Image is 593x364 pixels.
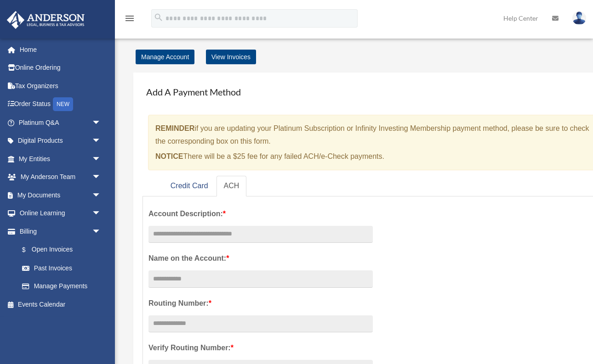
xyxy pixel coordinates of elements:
[92,113,110,132] span: arrow_drop_down
[6,95,115,114] a: Order StatusNEW
[92,168,110,187] span: arrow_drop_down
[92,204,110,223] span: arrow_drop_down
[6,168,115,186] a: My Anderson Teamarrow_drop_down
[92,186,110,205] span: arrow_drop_down
[6,132,115,150] a: Digital Productsarrow_drop_down
[6,150,115,168] a: My Entitiesarrow_drop_down
[154,12,164,22] i: search
[148,297,373,310] label: Routing Number:
[163,176,216,196] a: Credit Card
[217,176,247,196] a: ACH
[27,244,32,256] span: $
[124,16,135,24] a: menu
[124,13,135,24] i: menu
[6,186,115,204] a: My Documentsarrow_drop_down
[13,277,110,296] a: Manage Payments
[572,11,586,25] img: User Pic
[13,241,115,259] a: $Open Invoices
[6,77,115,95] a: Tax Organizers
[155,152,183,160] strong: NOTICE
[6,222,115,241] a: Billingarrow_drop_down
[6,295,115,314] a: Events Calendar
[206,50,256,64] a: View Invoices
[6,59,115,77] a: Online Ordering
[155,124,194,132] strong: REMINDER
[148,207,373,220] label: Account Description:
[4,11,87,29] img: Anderson Advisors Platinum Portal
[148,342,373,354] label: Verify Routing Number:
[13,259,115,277] a: Past Invoices
[92,222,110,241] span: arrow_drop_down
[53,97,73,111] div: NEW
[6,113,115,132] a: Platinum Q&Aarrow_drop_down
[136,50,194,64] a: Manage Account
[148,252,373,265] label: Name on the Account:
[6,40,115,59] a: Home
[92,132,110,151] span: arrow_drop_down
[6,204,115,223] a: Online Learningarrow_drop_down
[92,150,110,168] span: arrow_drop_down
